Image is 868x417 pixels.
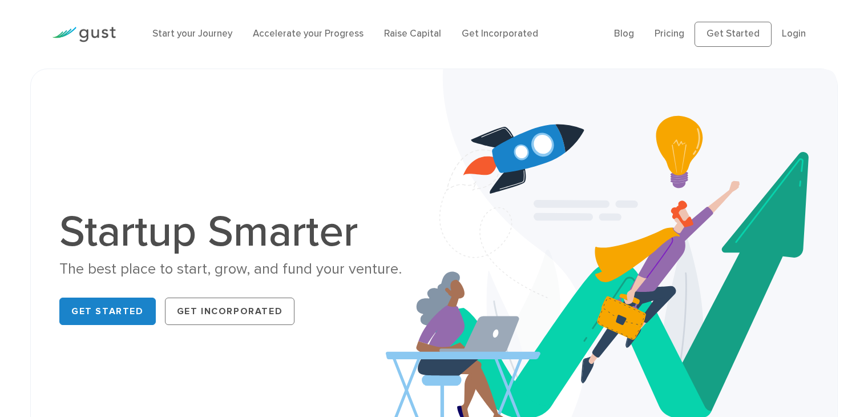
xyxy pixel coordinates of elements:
h1: Startup Smarter [59,210,425,254]
a: Blog [614,28,634,39]
a: Login [782,28,806,39]
a: Start your Journey [152,28,232,39]
a: Get Started [59,298,156,325]
div: The best place to start, grow, and fund your venture. [59,259,425,279]
a: Accelerate your Progress [253,28,364,39]
a: Raise Capital [384,28,441,39]
a: Get Incorporated [462,28,538,39]
a: Get Started [695,22,772,47]
img: Gust Logo [52,27,116,42]
a: Get Incorporated [165,298,295,325]
a: Pricing [655,28,684,39]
